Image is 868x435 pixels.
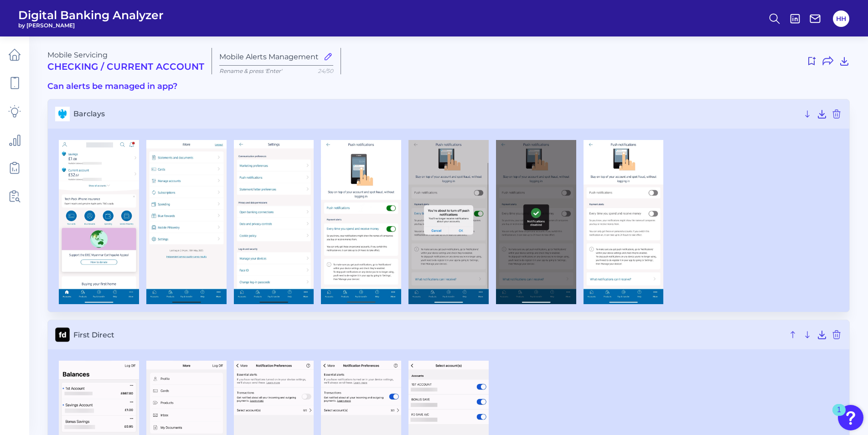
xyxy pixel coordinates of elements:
span: by [PERSON_NAME] [18,22,164,29]
img: Barclays [408,140,489,304]
img: Barclays [146,140,227,304]
p: Rename & press 'Enter' [219,67,333,74]
span: First Direct [73,331,784,339]
button: Open Resource Center, 1 new notification [838,405,863,430]
span: 24/50 [318,67,333,74]
div: Mobile Servicing [47,51,204,72]
img: Barclays [496,140,576,304]
img: Barclays [321,140,401,304]
h2: Checking / Current Account [47,61,204,72]
div: 1 [837,410,841,422]
span: Digital Banking Analyzer [18,8,164,22]
img: Barclays [584,140,664,304]
img: Barclays [59,140,139,305]
h3: Can alerts be managed in app? [47,82,850,92]
button: HH [833,10,849,27]
img: Barclays [234,140,314,304]
span: Barclays [73,109,798,118]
